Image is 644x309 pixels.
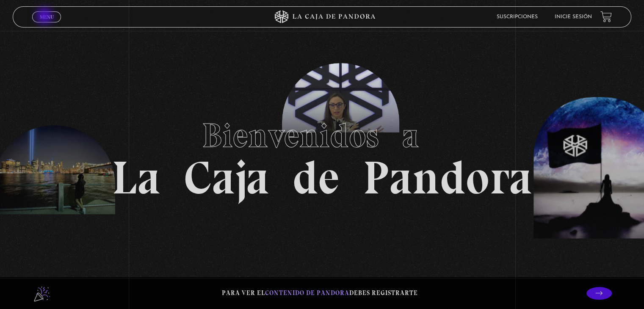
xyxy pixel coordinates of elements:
p: Para ver el debes registrarte [222,287,418,299]
a: View your shopping cart [600,11,612,22]
a: Inicie sesión [555,14,592,19]
span: Menu [40,14,54,19]
h1: La Caja de Pandora [112,108,532,201]
span: Cerrar [37,21,57,27]
span: Bienvenidos a [202,115,442,156]
a: Suscripciones [497,14,538,19]
span: contenido de Pandora [265,289,349,297]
